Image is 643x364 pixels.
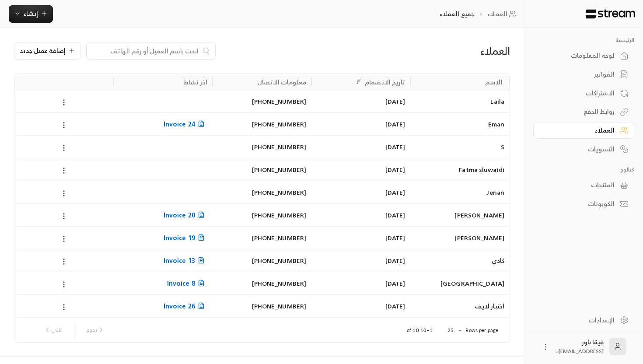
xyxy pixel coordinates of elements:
div: [PHONE_NUMBER] [218,90,306,112]
div: [DATE] [317,272,405,294]
a: لوحة المعلومات [533,47,634,64]
p: Rows per page: [464,327,498,334]
a: روابط الدفع [533,103,634,120]
div: [GEOGRAPHIC_DATA] [416,272,504,294]
div: [PHONE_NUMBER] [218,227,306,249]
span: [EMAIL_ADDRESS].... [555,346,604,356]
p: الرئيسية [533,37,634,44]
div: [PERSON_NAME] [416,227,504,249]
div: المنتجات [544,181,615,189]
span: Invoice 8 [167,278,207,289]
div: Eman [416,113,504,135]
button: إضافة عميل جديد [14,42,81,59]
div: [PHONE_NUMBER] [218,158,306,181]
a: المنتجات [533,177,634,194]
button: إنشاء [9,5,53,23]
div: [PHONE_NUMBER] [218,113,306,135]
span: إضافة عميل جديد [20,48,66,54]
div: العملاء [544,126,615,135]
button: Sort [353,77,364,87]
div: [DATE] [317,158,405,181]
a: الاشتراكات [533,84,634,101]
div: العملاء [350,44,510,58]
span: Invoice 13 [164,255,207,266]
p: 1–10 of 10 [407,327,433,334]
div: S [416,136,504,158]
div: [DATE] [317,113,405,135]
p: جميع العملاء [440,10,474,18]
div: الاشتراكات [544,89,615,98]
span: إنشاء [24,8,38,19]
span: Invoice 19 [164,232,207,243]
a: العملاء [533,122,634,139]
nav: breadcrumb [440,10,520,18]
div: تاريخ الانضمام [365,77,405,87]
div: [PHONE_NUMBER] [218,249,306,272]
div: [PHONE_NUMBER] [218,272,306,294]
div: [DATE] [317,295,405,317]
a: العملاء [487,10,519,18]
div: الاسم [485,77,503,87]
p: كتالوج [533,166,634,173]
div: [DATE] [317,249,405,272]
div: [PHONE_NUMBER] [218,204,306,226]
div: [PHONE_NUMBER] [218,136,306,158]
div: [PHONE_NUMBER] [218,295,306,317]
div: [PHONE_NUMBER] [218,181,306,203]
span: Invoice 26 [164,301,207,311]
span: Invoice 20 [164,210,207,220]
span: Invoice 24 [164,119,207,129]
a: الكوبونات [533,196,634,213]
div: آخر نشاط [184,77,207,87]
input: ابحث باسم العميل أو رقم الهاتف [92,46,199,56]
div: [DATE] [317,204,405,226]
div: Laila [416,90,504,112]
div: اختبار لايف [416,295,504,317]
div: روابط الدفع [544,107,615,116]
div: Fatma sluwaidi [416,158,504,181]
div: [DATE] [317,136,405,158]
div: الكوبونات [544,199,615,208]
div: الإعدادات [544,316,615,325]
div: معلومات الاتصال [257,77,307,87]
div: التسويات [544,145,615,154]
div: [PERSON_NAME] [416,204,504,226]
div: 25 [443,325,464,336]
div: Jenan [416,181,504,203]
div: [DATE] [317,227,405,249]
a: الإعدادات [533,311,634,329]
div: [DATE] [317,90,405,112]
div: كادي [416,249,504,272]
a: التسويات [533,140,634,157]
img: Logo [585,9,636,19]
div: [DATE] [317,181,405,203]
a: الفواتير [533,66,634,83]
div: فيقا باور . [555,338,604,355]
div: لوحة المعلومات [544,51,615,60]
div: الفواتير [544,70,615,79]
